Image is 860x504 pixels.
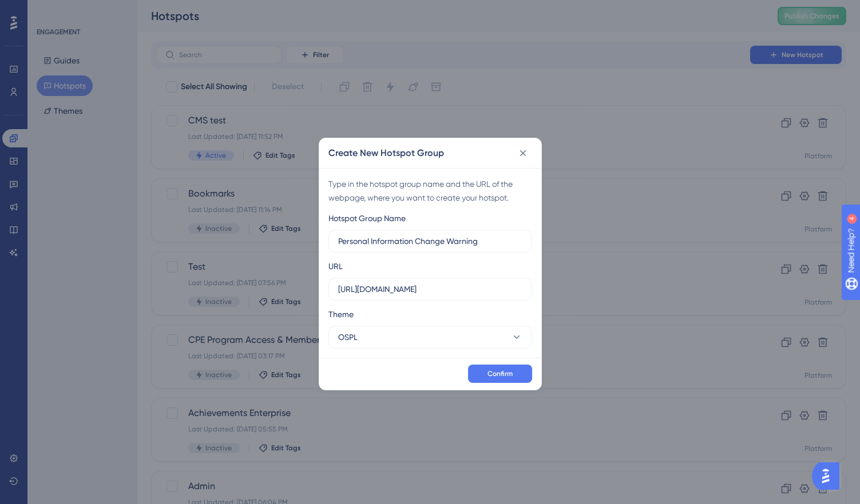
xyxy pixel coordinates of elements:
div: URL [328,259,343,273]
div: Hotspot Group Name [328,211,406,225]
h2: Create New Hotspot Group [328,146,444,160]
iframe: UserGuiding AI Assistant Launcher [812,459,846,493]
span: Theme [328,307,354,321]
span: Confirm [488,369,513,378]
div: 4 [80,6,83,15]
span: Need Help? [27,3,72,17]
span: OSPL [338,330,358,344]
input: https://www.example.com [338,283,522,295]
div: Type in the hotspot group name and the URL of the webpage, where you want to create your hotspot. [328,177,532,205]
input: How to Create [338,235,522,247]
